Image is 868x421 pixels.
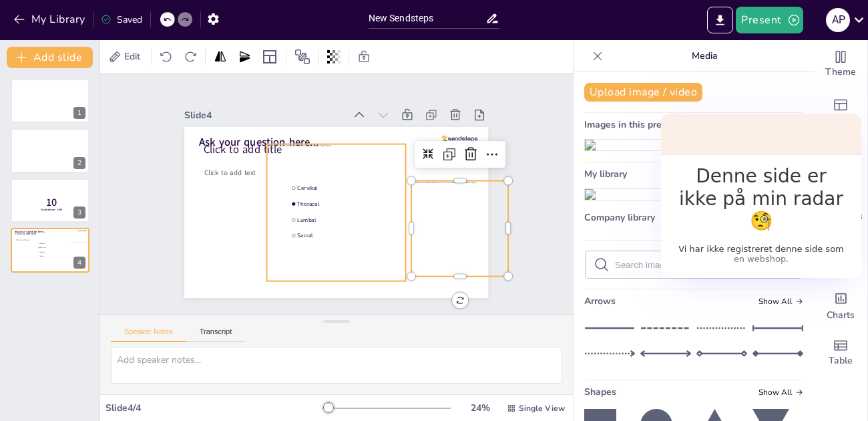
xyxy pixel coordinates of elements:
input: Search images online [615,260,794,270]
span: Click to add text [16,239,29,241]
span: Click to add text [204,168,256,178]
div: 2 [73,157,85,169]
span: Theme [825,65,856,80]
button: Present [736,7,803,33]
div: 1 [73,107,85,119]
div: Change the overall theme [814,40,867,88]
button: Transcript [186,327,246,342]
button: Export to PowerPoint [707,7,733,33]
button: My Library [10,9,91,30]
span: Click to add title [204,142,282,156]
p: Vi har ikke registreret denne side som en webshop. [676,244,847,264]
div: Add a table [814,329,867,377]
div: Slide 4 / 4 [105,402,322,414]
span: Arrows [584,295,616,307]
span: Single View [519,403,565,414]
div: 24 % [464,402,496,414]
span: Countdown - title [41,207,63,211]
span: Table [829,354,853,368]
button: A P [826,7,850,33]
span: Position [294,49,310,65]
button: Upload image / video [584,83,702,102]
div: 1 [11,79,89,123]
h2: Denne side er ikke på min radar 🧐 [676,165,847,233]
div: 3 [11,178,89,223]
span: Charts [827,308,855,323]
div: A P [826,8,850,32]
input: Insert title [369,9,486,28]
div: Slide 4 [184,109,344,122]
span: Ask your question here... [15,230,46,234]
span: 10 [46,195,57,210]
span: Edit [122,50,143,63]
p: Media [608,40,801,72]
span: Template [821,113,861,128]
button: Speaker Notes [111,327,186,342]
span: My library [584,168,627,180]
div: Layout [259,46,280,67]
div: Add ready made slides [814,88,867,136]
span: Ask your question here... [199,135,319,150]
span: Shapes [584,386,616,398]
img: 5c436047-5762-4224-bbeb-2c95d435b674.png [585,189,690,200]
span: Show all [758,388,803,397]
div: Add charts and graphs [814,281,867,329]
span: Company library [584,211,655,224]
div: 4 [73,257,85,269]
img: 5c436047-5762-4224-bbeb-2c95d435b674.png [585,140,690,150]
span: Images in this presentation [584,118,702,131]
div: Saved [101,13,142,26]
div: 3 [73,206,85,219]
div: 4 [11,228,89,272]
div: 2 [11,128,89,172]
button: Add slide [7,47,93,68]
span: Show all [758,297,803,306]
